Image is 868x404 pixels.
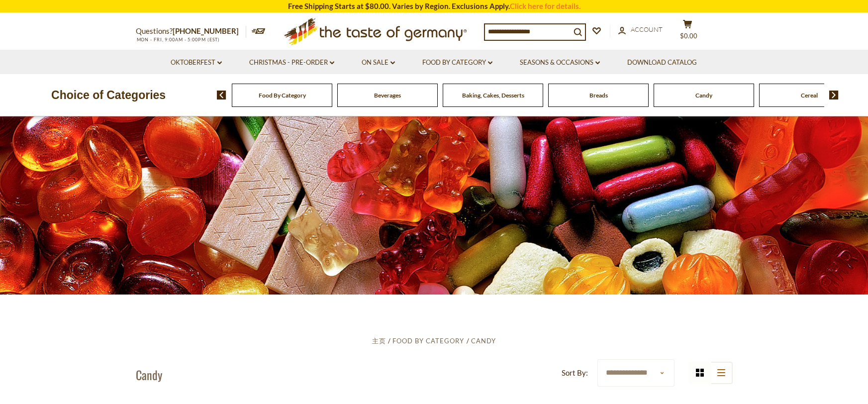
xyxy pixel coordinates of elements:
a: Breads [589,92,608,99]
a: [PHONE_NUMBER] [173,26,239,35]
a: Click here for details. [510,1,580,10]
a: Candy [695,92,712,99]
button: $0.00 [673,19,703,44]
a: Account [618,24,663,35]
a: On Sale [362,57,395,68]
a: 主页 [372,337,386,345]
a: Cereal [801,92,818,99]
img: next arrow [829,91,839,100]
a: Food By Category [392,337,464,345]
span: MON - FRI, 9:00AM - 5:00PM (EST) [136,37,220,42]
a: Food By Category [422,57,492,68]
a: Beverages [374,92,401,99]
h1: Candy [136,367,162,382]
a: Baking, Cakes, Desserts [462,92,524,99]
a: Christmas - PRE-ORDER [249,57,334,68]
a: Oktoberfest [171,57,222,68]
img: previous arrow [217,91,226,100]
p: Questions? [136,25,246,38]
a: Download Catalog [627,57,697,68]
a: Food By Category [259,92,306,99]
span: Account [631,25,663,33]
a: Seasons & Occasions [520,57,600,68]
label: Sort By: [562,367,588,379]
a: Candy [471,337,496,345]
span: $0.00 [680,32,697,40]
